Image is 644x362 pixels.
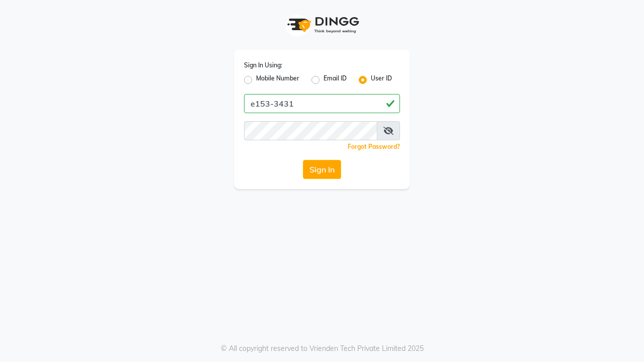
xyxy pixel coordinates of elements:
[244,121,377,140] input: Username
[244,94,400,113] input: Username
[371,74,392,86] label: User ID
[324,74,347,86] label: Email ID
[244,61,282,70] label: Sign In Using:
[256,74,299,86] label: Mobile Number
[348,143,400,150] a: Forgot Password?
[303,160,341,179] button: Sign In
[282,10,362,40] img: logo1.svg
